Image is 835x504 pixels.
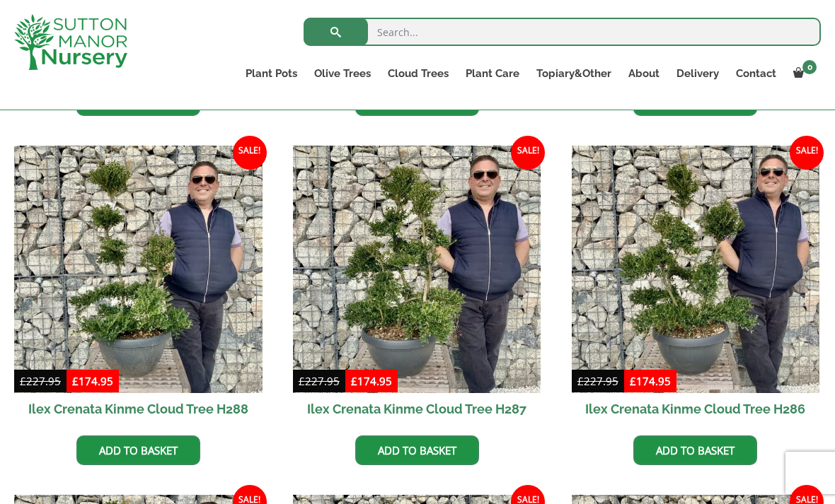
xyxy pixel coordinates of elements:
[620,64,668,83] a: About
[14,146,263,394] img: Ilex Crenata Kinme Cloud Tree H288
[572,393,820,425] h2: Ilex Crenata Kinme Cloud Tree H286
[306,64,379,83] a: Olive Trees
[379,64,457,83] a: Cloud Trees
[572,146,820,426] a: Sale! Ilex Crenata Kinme Cloud Tree H286
[630,374,636,388] span: £
[299,374,305,388] span: £
[237,64,306,83] a: Plant Pots
[351,374,357,388] span: £
[633,435,757,465] a: Add to basket: “Ilex Crenata Kinme Cloud Tree H286”
[577,374,618,388] bdi: 227.95
[511,136,545,170] span: Sale!
[72,374,113,388] bdi: 174.95
[293,146,541,394] img: Ilex Crenata Kinme Cloud Tree H287
[14,393,263,425] h2: Ilex Crenata Kinme Cloud Tree H288
[572,146,820,394] img: Ilex Crenata Kinme Cloud Tree H286
[14,146,263,426] a: Sale! Ilex Crenata Kinme Cloud Tree H288
[630,374,671,388] bdi: 174.95
[14,14,127,70] img: logo
[304,18,821,46] input: Search...
[577,374,584,388] span: £
[20,374,26,388] span: £
[668,64,727,83] a: Delivery
[293,393,541,425] h2: Ilex Crenata Kinme Cloud Tree H287
[299,374,340,388] bdi: 227.95
[528,64,620,83] a: Topiary&Other
[727,64,785,83] a: Contact
[802,60,817,74] span: 0
[76,435,200,465] a: Add to basket: “Ilex Crenata Kinme Cloud Tree H288”
[355,435,479,465] a: Add to basket: “Ilex Crenata Kinme Cloud Tree H287”
[457,64,528,83] a: Plant Care
[233,136,267,170] span: Sale!
[351,374,392,388] bdi: 174.95
[790,136,824,170] span: Sale!
[293,146,541,426] a: Sale! Ilex Crenata Kinme Cloud Tree H287
[20,374,61,388] bdi: 227.95
[785,64,821,83] a: 0
[72,374,79,388] span: £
